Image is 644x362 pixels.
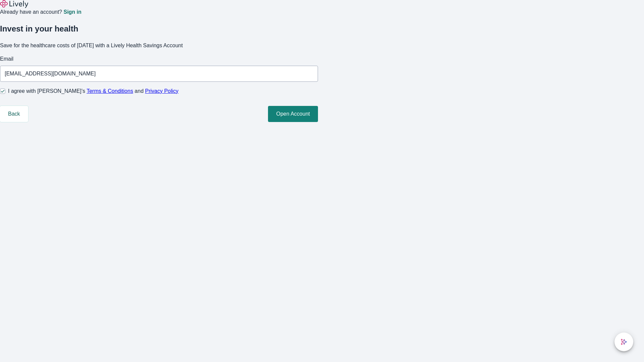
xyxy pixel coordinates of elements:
span: I agree with [PERSON_NAME]’s and [8,87,178,95]
button: Open Account [268,106,318,122]
button: chat [614,333,633,351]
a: Privacy Policy [145,88,179,94]
a: Terms & Conditions [87,88,133,94]
svg: Lively AI Assistant [621,339,627,345]
a: Sign in [63,9,81,15]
